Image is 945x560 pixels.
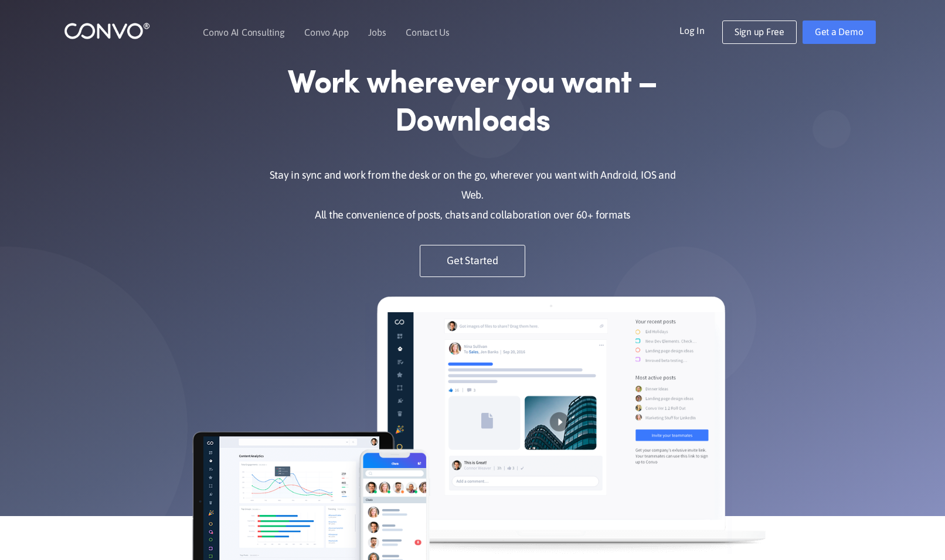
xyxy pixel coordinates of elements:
[803,21,876,44] a: Get a Demo
[406,28,450,37] a: Contact Us
[259,66,686,142] strong: Work wherever you want – Downloads
[64,22,150,40] img: logo_1.png
[812,110,851,149] img: shape_not_found
[203,28,284,37] a: Convo AI Consulting
[304,28,348,37] a: Convo App
[259,165,686,224] p: Stay in sync and work from the desk or on the go, wherever you want with Android, IOS and Web. Al...
[420,245,525,277] a: Get Started
[368,28,386,37] a: Jobs
[722,21,797,44] a: Sign up Free
[679,21,722,39] a: Log In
